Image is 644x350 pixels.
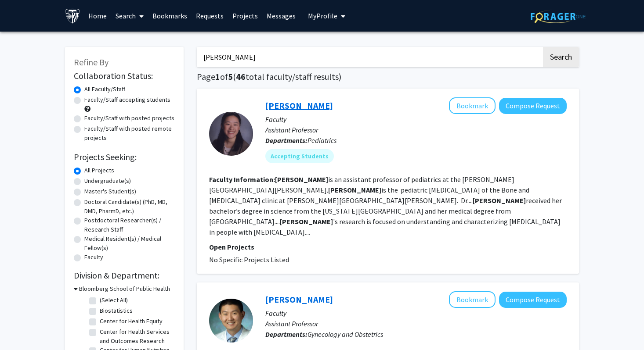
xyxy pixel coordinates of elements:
label: Faculty/Staff with posted remote projects [84,124,175,143]
a: Requests [192,0,228,31]
span: Gynecology and Obstetrics [308,330,383,339]
b: Faculty Information: [209,175,275,184]
input: Search Keywords [197,47,542,67]
img: ForagerOne Logo [531,10,586,23]
label: Master's Student(s) [84,187,136,196]
h1: Page of ( total faculty/staff results) [197,71,579,82]
h2: Projects Seeking: [74,152,175,162]
button: Compose Request to Harold Wu [499,292,567,308]
span: No Specific Projects Listed [209,255,289,264]
p: Assistant Professor [265,125,567,135]
button: Add Malinda Wu to Bookmarks [449,97,496,114]
label: All Faculty/Staff [84,85,125,94]
b: [PERSON_NAME] [280,217,333,226]
p: Faculty [265,308,567,318]
span: 5 [228,71,233,82]
label: (Select All) [100,296,128,305]
a: Search [111,0,148,31]
mat-chip: Accepting Students [265,149,334,163]
b: Departments: [265,136,308,145]
label: Faculty/Staff with posted projects [84,114,174,123]
label: Center for Health Equity [100,317,163,326]
label: Faculty/Staff accepting students [84,95,170,104]
p: Open Projects [209,242,567,252]
button: Compose Request to Malinda Wu [499,98,567,114]
label: Faculty [84,253,103,262]
a: [PERSON_NAME] [265,294,333,305]
a: Bookmarks [148,0,192,31]
b: Departments: [265,330,308,339]
span: 46 [236,71,246,82]
span: Pediatrics [308,136,336,145]
a: Messages [262,0,300,31]
span: 1 [215,71,220,82]
h2: Collaboration Status: [74,71,175,81]
label: Biostatistics [100,306,133,315]
p: Assistant Professor [265,318,567,329]
button: Search [543,47,579,67]
label: All Projects [84,166,114,175]
iframe: Chat [7,311,37,343]
span: My Profile [308,11,337,20]
button: Add Harold Wu to Bookmarks [449,291,496,308]
b: [PERSON_NAME] [275,175,328,184]
h3: Bloomberg School of Public Health [79,284,170,293]
label: Center for Health Services and Outcomes Research [100,327,173,346]
h2: Division & Department: [74,270,175,281]
a: [PERSON_NAME] [265,100,333,111]
a: Projects [228,0,262,31]
a: Home [84,0,111,31]
span: Refine By [74,57,109,68]
b: [PERSON_NAME] [328,186,381,194]
label: Doctoral Candidate(s) (PhD, MD, DMD, PharmD, etc.) [84,197,175,216]
label: Medical Resident(s) / Medical Fellow(s) [84,234,175,253]
label: Postdoctoral Researcher(s) / Research Staff [84,216,175,234]
img: Johns Hopkins University Logo [65,8,80,24]
p: Faculty [265,114,567,125]
fg-read-more: is an assistant professor of pediatrics at the [PERSON_NAME][GEOGRAPHIC_DATA][PERSON_NAME]. is th... [209,175,562,236]
label: Undergraduate(s) [84,176,131,186]
b: [PERSON_NAME] [473,196,526,205]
